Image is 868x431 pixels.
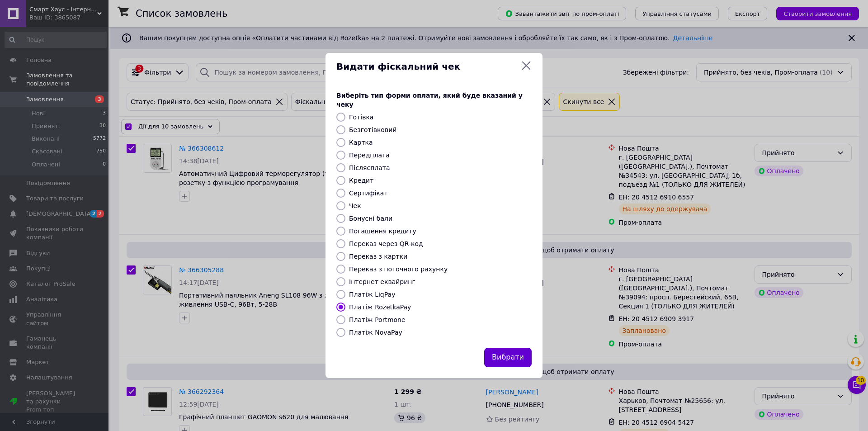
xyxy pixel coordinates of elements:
span: Видати фіскальний чек [336,60,517,73]
label: Переказ через QR-код [349,240,423,247]
label: Картка [349,139,373,146]
label: Передплата [349,152,390,159]
label: Переказ з картки [349,253,407,260]
label: Чек [349,202,361,209]
label: Платіж NovaPay [349,329,402,336]
label: Готівка [349,114,373,121]
label: Кредит [349,177,373,184]
span: Виберіть тип форми оплати, який буде вказаний у чеку [336,92,523,108]
label: Переказ з поточного рахунку [349,265,448,273]
label: Інтернет еквайринг [349,278,415,285]
label: Сертифікат [349,189,388,197]
label: Платіж Portmone [349,316,406,323]
button: Вибрати [484,348,532,367]
label: Погашення кредиту [349,227,416,235]
label: Післясплата [349,164,390,171]
label: Платіж LiqPay [349,291,395,298]
label: Платіж RozetkaPay [349,303,411,311]
label: Безготівковий [349,126,396,133]
label: Бонусні бали [349,215,392,222]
